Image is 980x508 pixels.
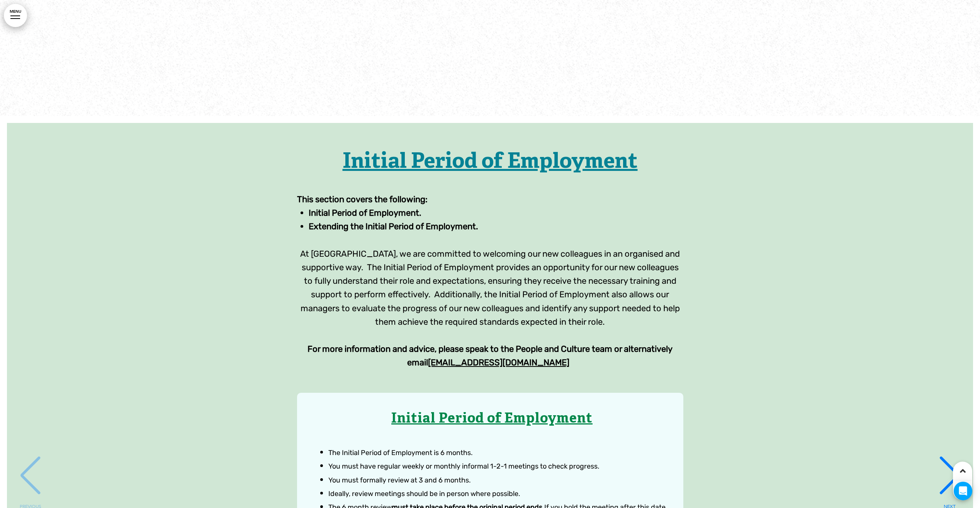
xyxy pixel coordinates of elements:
[300,249,680,327] span: At [GEOGRAPHIC_DATA], we are committed to welcoming our new colleagues in an organised and suppor...
[4,4,27,27] a: MENU
[391,411,593,428] span: Initial Period of Employment
[328,448,473,457] span: The Initial Period of Employment is 6 months.
[428,357,569,368] a: [EMAIL_ADDRESS][DOMAIN_NAME]
[328,476,471,484] span: You must formally review at 3 and 6 months.
[328,462,600,470] span: You must have regular weekly or monthly informal 1-2-1 meetings to check progress.
[297,194,428,205] strong: This section covers the following:
[307,344,673,368] strong: For more information and advice, please speak to the People and Culture team or alternatively email
[938,463,961,502] div: Next slide
[309,208,421,218] strong: Initial Period of Employment.
[309,221,478,232] strong: Extending the Initial Period of Employment.
[328,489,520,498] span: Ideally, review meetings should be in person where possible.
[954,482,972,500] div: Open Intercom Messenger
[343,149,638,176] span: Initial Period of Employment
